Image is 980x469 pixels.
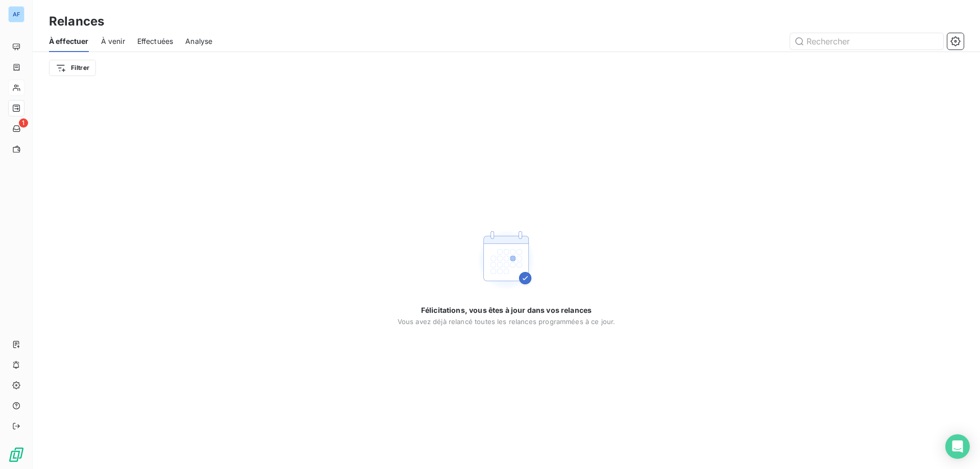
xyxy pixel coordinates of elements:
span: Analyse [185,36,212,46]
span: 1 [19,118,28,128]
h3: Relances [49,12,104,31]
span: À venir [101,36,125,46]
img: Empty state [474,228,539,293]
span: Effectuées [137,36,174,46]
img: Logo LeanPay [8,447,24,463]
button: Filtrer [49,60,96,76]
span: Vous avez déjà relancé toutes les relances programmées à ce jour. [398,317,616,326]
span: Félicitations, vous êtes à jour dans vos relances [421,305,592,315]
div: AF [8,6,24,22]
input: Rechercher [790,33,943,50]
span: À effectuer [49,36,89,46]
div: Open Intercom Messenger [945,434,970,459]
